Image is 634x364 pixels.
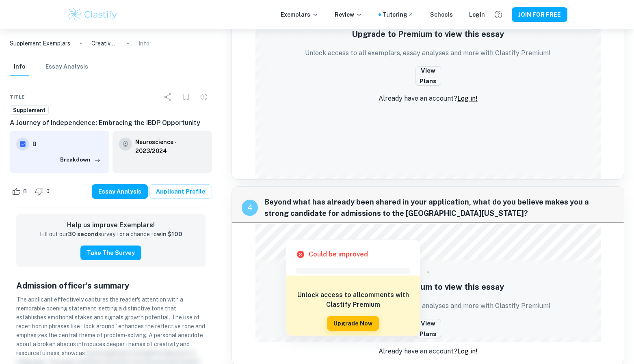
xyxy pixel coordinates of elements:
[457,347,478,355] a: Log in!
[10,106,48,114] span: Supplement
[68,231,98,237] strong: 30 second
[383,10,414,19] a: Tutoring
[491,8,505,22] button: Help and Feedback
[160,89,176,105] div: Share
[327,316,379,331] button: Upgrade Now
[335,10,362,19] p: Review
[32,140,103,149] h6: B
[91,39,117,48] p: Creative Problem Solving: Finding Solutions in the Everyday
[10,58,29,76] button: Info
[33,185,54,198] div: Dislike
[16,280,206,292] h5: Admission officer's summary
[40,230,182,239] p: Fill out our survey for a chance to
[16,296,205,356] span: The applicant effectively captures the reader's attention with a memorable opening statement, set...
[92,184,148,199] button: Essay Analysis
[290,290,416,310] h6: Unlock access to all comments with Clastify Premium
[415,66,441,86] button: View Plans
[512,7,567,22] button: JOIN FOR FREE
[157,231,182,237] strong: win $100
[135,138,206,155] a: Neuroscience - 2023/2024
[149,184,212,199] a: Applicant Profile
[67,6,119,23] img: Clastify logo
[58,154,103,166] button: Breakdown
[138,39,149,48] p: Info
[309,250,368,259] h6: Could be improved
[379,94,478,103] p: Already have an account?
[457,95,478,102] a: Log in!
[10,185,31,198] div: Like
[178,89,194,105] div: Bookmark
[10,39,70,48] a: Supplement Exemplars
[264,196,614,219] span: Beyond what has already been shared in your application, what do you believe makes you a strong c...
[10,93,25,101] span: Title
[23,220,199,230] h6: Help us improve Exemplars!
[196,89,212,105] div: Report issue
[80,246,141,260] button: Take the Survey
[305,301,551,311] p: Unlock access to all exemplars, essay analyses and more with Clastify Premium!
[305,48,551,58] p: Unlock access to all exemplars, essay analyses and more with Clastify Premium!
[19,187,31,196] span: 8
[415,319,441,338] button: View Plans
[10,118,212,128] h6: A Journey of Independence: Embracing the IBDP Opportunity
[469,10,485,19] a: Login
[352,28,504,40] h5: Upgrade to Premium to view this essay
[45,58,88,76] button: Essay Analysis
[10,105,49,115] a: Supplement
[430,10,453,19] a: Schools
[352,281,504,293] h5: Upgrade to Premium to view this essay
[242,200,258,216] div: recipe
[379,347,478,356] p: Already have an account?
[281,10,318,19] p: Exemplars
[42,187,54,196] span: 0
